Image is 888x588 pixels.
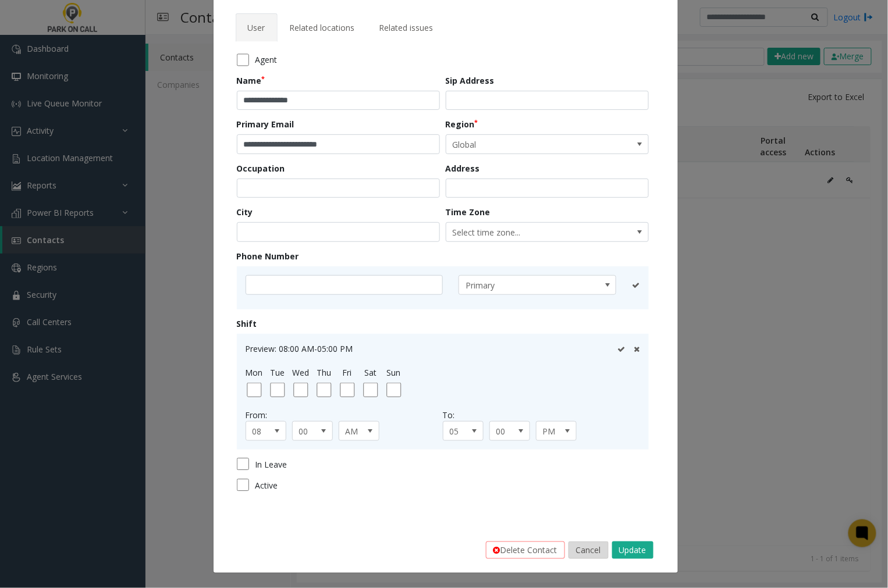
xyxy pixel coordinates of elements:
[292,366,309,379] label: Wed
[237,74,265,87] label: Name
[446,74,495,87] label: Sip Address
[490,422,521,440] span: 00
[255,54,277,66] span: Agent
[237,118,294,130] label: Primary Email
[569,541,609,559] button: Cancel
[612,541,653,559] button: Update
[246,422,278,440] span: 08
[446,206,491,218] label: Time Zone
[317,366,331,379] label: Thu
[537,422,568,440] span: PM
[387,366,401,379] label: Sun
[446,118,478,130] label: Region
[237,318,257,330] label: Shift
[459,276,584,294] span: Primary
[237,162,285,174] label: Occupation
[339,422,371,440] span: AM
[446,162,480,174] label: Address
[343,366,352,379] label: Fri
[364,366,376,379] label: Sat
[255,458,287,471] span: In Leave
[486,541,565,559] button: Delete Contact
[443,409,640,421] div: To:
[443,422,475,440] span: 05
[246,366,263,379] label: Mon
[237,206,253,218] label: City
[246,343,353,354] span: Preview: 08:00 AM-05:00 PM
[293,422,324,440] span: 00
[446,223,608,241] span: Select time zone...
[446,135,608,154] span: Global
[255,479,278,491] span: Active
[237,250,299,262] label: Phone Number
[270,366,285,379] label: Tue
[246,409,443,421] div: From:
